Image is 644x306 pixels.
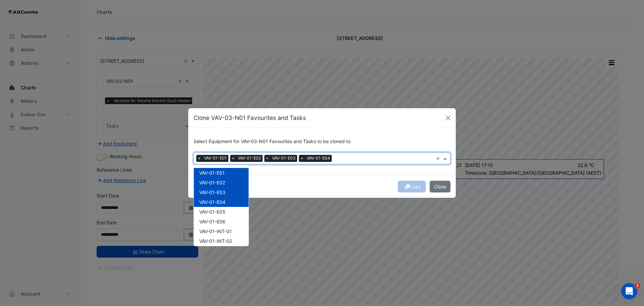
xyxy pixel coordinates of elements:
[199,180,225,185] span: VAV-01-E02
[202,155,228,162] span: VAV-01-E01
[199,189,225,195] span: VAV-01-E03
[194,165,249,246] ng-dropdown-panel: Options list
[194,139,450,144] h6: Select Equipment for VAV-03-N01 Favourites and Tasks to be cloned to
[436,155,442,162] span: Clear
[236,155,263,162] span: VAV-01-E02
[621,283,637,299] iframe: Intercom live chat
[199,199,225,205] span: VAV-01-E04
[199,170,225,176] span: VAV-01-E01
[194,114,306,122] h5: Clone VAV-03-N01 Favourites and Tasks
[299,155,305,162] span: ×
[199,219,225,224] span: VAV-01-E06
[230,155,236,162] span: ×
[430,181,450,192] button: Close
[199,209,225,215] span: VAV-01-E05
[196,155,202,162] span: ×
[270,155,297,162] span: VAV-01-E03
[264,155,270,162] span: ×
[443,113,453,123] button: Close
[305,155,332,162] span: VAV-01-E04
[199,238,232,244] span: VAV-01-INT-02
[199,228,232,234] span: VAV-01-INT-01
[635,283,640,289] span: 1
